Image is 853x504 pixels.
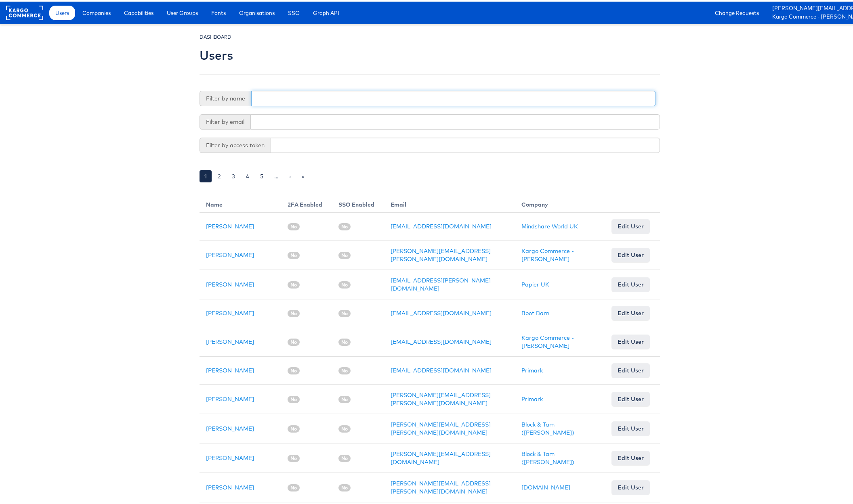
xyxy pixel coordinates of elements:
span: No [288,483,300,490]
a: [PERSON_NAME] [206,221,254,228]
a: User Groups [161,4,204,19]
span: No [288,424,300,431]
a: Kargo Commerce - [PERSON_NAME] [521,333,574,348]
a: SSO [282,4,306,19]
span: Organisations [239,7,275,15]
span: No [338,308,351,316]
a: Primark [521,365,543,372]
th: Email [384,192,515,211]
span: Filter by email [200,113,250,128]
a: Edit User [611,420,650,434]
a: Block & Tam ([PERSON_NAME]) [521,419,574,435]
a: Companies [76,4,117,19]
a: Edit User [611,217,650,232]
span: No [338,424,351,431]
a: [EMAIL_ADDRESS][DOMAIN_NAME] [391,337,492,344]
a: Primark [521,394,543,401]
span: No [288,250,300,257]
span: Filter by name [200,89,251,105]
a: 1 [200,169,212,181]
span: No [288,308,300,316]
a: [EMAIL_ADDRESS][PERSON_NAME][DOMAIN_NAME] [391,275,491,291]
a: Edit User [611,362,650,376]
span: Capabilities [124,7,153,15]
a: Edit User [611,246,650,261]
span: Graph API [313,7,339,15]
a: Kargo Commerce - [PERSON_NAME] [521,246,574,261]
span: No [288,337,300,344]
th: Name [200,192,282,211]
a: 3 [227,169,240,181]
a: Edit User [611,333,650,347]
span: No [338,366,351,373]
span: User Groups [167,7,198,15]
a: Capabilities [118,4,160,19]
a: Mindshare World UK [521,221,578,228]
small: DASHBOARD [200,32,231,38]
span: No [338,483,351,490]
a: Edit User [611,390,650,405]
span: No [338,280,351,287]
a: … [269,169,283,181]
a: Block & Tam ([PERSON_NAME]) [521,449,574,464]
a: Edit User [611,276,650,290]
span: SSO [288,7,300,15]
a: Papier UK [521,279,549,287]
span: No [288,222,300,229]
a: [PERSON_NAME] [206,308,254,315]
a: Organisations [233,4,281,19]
a: Users [49,4,75,19]
span: Companies [82,7,111,15]
a: Fonts [205,4,232,19]
a: [PERSON_NAME] [206,279,254,287]
a: [PERSON_NAME] [206,365,254,372]
a: » [297,169,309,181]
span: Fonts [211,7,226,15]
a: [EMAIL_ADDRESS][DOMAIN_NAME] [391,365,492,372]
a: [PERSON_NAME] [206,453,254,460]
a: Edit User [611,304,650,319]
a: [PERSON_NAME] [206,337,254,344]
a: [PERSON_NAME][EMAIL_ADDRESS][PERSON_NAME][DOMAIN_NAME] [391,419,491,435]
span: Filter by access token [200,136,271,151]
a: [EMAIL_ADDRESS][DOMAIN_NAME] [391,308,492,315]
span: No [288,453,300,460]
a: [PERSON_NAME] [206,423,254,431]
a: [PERSON_NAME][EMAIL_ADDRESS][PERSON_NAME][DOMAIN_NAME] [391,478,491,494]
span: No [288,394,300,402]
a: Change Requests [709,4,765,19]
span: Users [55,7,69,15]
a: [PERSON_NAME][EMAIL_ADDRESS][PERSON_NAME][DOMAIN_NAME] [772,3,853,11]
span: No [338,222,351,229]
a: Edit User [611,449,650,464]
a: [PERSON_NAME][EMAIL_ADDRESS][DOMAIN_NAME] [391,449,491,464]
a: [PERSON_NAME] [206,394,254,401]
a: [PERSON_NAME] [206,250,254,257]
th: Company [515,192,605,211]
span: No [338,337,351,344]
span: No [338,250,351,257]
span: No [338,453,351,460]
a: [PERSON_NAME][EMAIL_ADDRESS][PERSON_NAME][DOMAIN_NAME] [391,390,491,405]
a: [EMAIL_ADDRESS][DOMAIN_NAME] [391,221,492,228]
a: 4 [241,169,254,181]
span: No [288,366,300,373]
span: No [338,394,351,402]
a: › [284,169,296,181]
span: No [288,280,300,287]
a: Edit User [611,479,650,493]
a: 2 [213,169,226,181]
th: 2FA Enabled [281,192,332,211]
a: Kargo Commerce - [PERSON_NAME] [772,11,853,20]
h2: Users [200,47,233,61]
a: Graph API [307,4,345,19]
a: 5 [255,169,268,181]
a: Boot Barn [521,308,549,315]
a: [PERSON_NAME][EMAIL_ADDRESS][PERSON_NAME][DOMAIN_NAME] [391,246,491,261]
th: SSO Enabled [332,192,384,211]
a: [DOMAIN_NAME] [521,482,570,489]
a: [PERSON_NAME] [206,482,254,489]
